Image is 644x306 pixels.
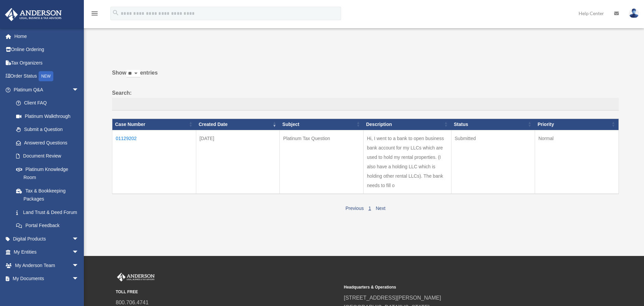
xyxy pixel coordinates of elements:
[196,119,280,130] th: Created Date: activate to sort column ascending
[116,273,156,281] img: Anderson Advisors Platinum Portal
[451,119,535,130] th: Status: activate to sort column ascending
[72,232,86,246] span: arrow_drop_down
[9,96,86,110] a: Client FAQ
[112,68,619,84] label: Show entries
[116,289,339,296] small: TOLL FREE
[5,246,89,259] a: My Entitiesarrow_drop_down
[112,130,196,194] td: 01129202
[535,119,619,130] th: Priority: activate to sort column ascending
[9,184,86,206] a: Tax & Bookkeeping Packages
[91,12,99,17] a: menu
[112,88,619,111] label: Search:
[451,130,535,194] td: Submitted
[5,272,89,286] a: My Documentsarrow_drop_down
[9,136,82,149] a: Answered Questions
[5,56,89,70] a: Tax Organizers
[112,98,619,111] input: Search:
[5,232,89,246] a: Digital Productsarrow_drop_down
[376,206,385,211] a: Next
[72,246,86,259] span: arrow_drop_down
[368,206,371,211] a: 1
[9,163,86,184] a: Platinum Knowledge Room
[280,119,364,130] th: Subject: activate to sort column ascending
[5,30,89,43] a: Home
[344,295,441,301] a: [STREET_ADDRESS][PERSON_NAME]
[9,123,86,136] a: Submit a Question
[280,130,364,194] td: Platinum Tax Question
[5,259,89,272] a: My Anderson Teamarrow_drop_down
[91,9,99,17] i: menu
[5,70,89,83] a: Order StatusNEW
[344,284,567,291] small: Headquarters & Operations
[9,206,86,219] a: Land Trust & Deed Forum
[9,110,86,123] a: Platinum Walkthrough
[126,70,140,78] select: Showentries
[3,8,64,21] img: Anderson Advisors Platinum Portal
[535,130,619,194] td: Normal
[116,300,149,305] a: 800.706.4741
[5,83,86,96] a: Platinum Q&Aarrow_drop_down
[196,130,280,194] td: [DATE]
[72,83,86,97] span: arrow_drop_down
[72,259,86,272] span: arrow_drop_down
[363,130,451,194] td: Hi, I went to a bank to open business bank account for my LLCs which are used to hold my rental p...
[9,149,86,163] a: Document Review
[629,8,639,18] img: User Pic
[112,119,196,130] th: Case Number: activate to sort column ascending
[39,71,53,81] div: NEW
[9,219,86,232] a: Portal Feedback
[345,206,364,211] a: Previous
[112,9,119,16] i: search
[363,119,451,130] th: Description: activate to sort column ascending
[72,272,86,286] span: arrow_drop_down
[5,43,89,56] a: Online Ordering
